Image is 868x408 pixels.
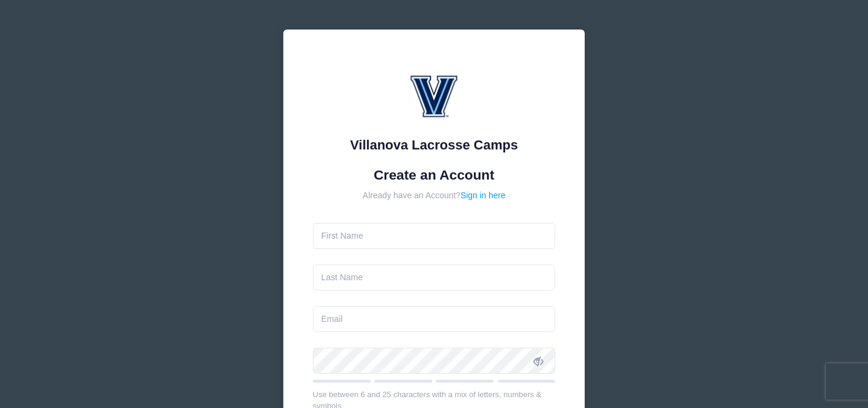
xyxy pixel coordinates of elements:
[313,167,556,183] h1: Create an Account
[398,59,470,131] img: Villanova Lacrosse Camps
[313,135,556,155] div: Villanova Lacrosse Camps
[313,306,556,332] input: Email
[313,265,556,290] input: Last Name
[461,190,506,200] a: Sign in here
[313,223,556,249] input: First Name
[313,189,556,202] div: Already have an Account?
